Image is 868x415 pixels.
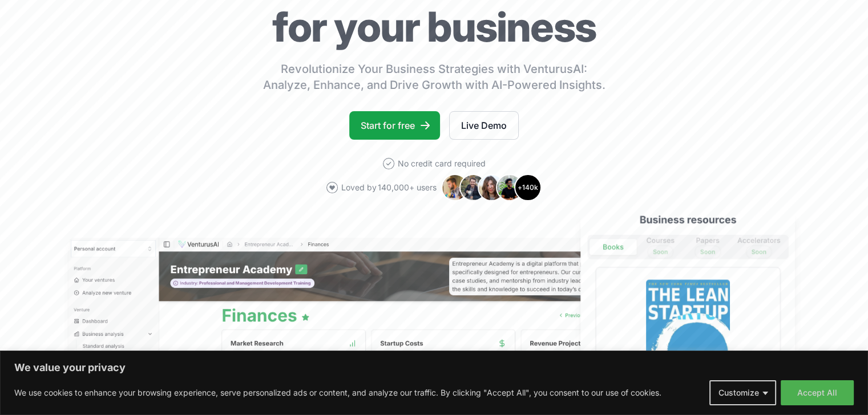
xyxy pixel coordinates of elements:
a: Start for free [349,111,440,140]
p: We value your privacy [14,361,854,375]
img: Avatar 2 [459,174,487,201]
button: Customize [709,380,776,405]
p: We use cookies to enhance your browsing experience, serve personalized ads or content, and analyz... [14,386,661,400]
img: Avatar 4 [496,174,523,201]
button: Accept All [781,380,854,405]
img: Avatar 1 [441,174,469,201]
a: Live Demo [449,111,519,140]
img: Avatar 3 [478,174,505,201]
